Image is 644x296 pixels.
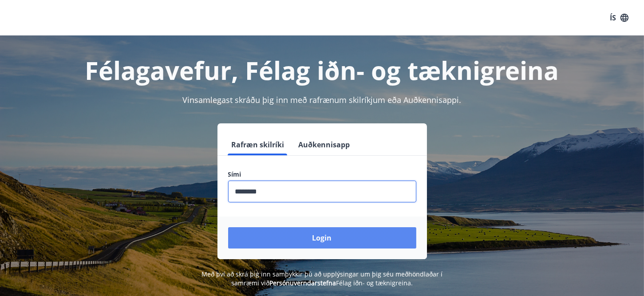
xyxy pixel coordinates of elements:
[201,270,443,287] span: Með því að skrá þig inn samþykkir þú að upplýsingar um þig séu meðhöndlaðar í samræmi við Félag i...
[183,95,462,105] span: Vinsamlegast skráðu þig inn með rafrænum skilríkjum eða Auðkennisappi.
[228,227,416,249] button: Login
[295,134,354,155] button: Auðkennisapp
[228,170,416,179] label: Sími
[13,53,631,87] h1: Félagavefur, Félag iðn- og tæknigreina
[228,134,288,155] button: Rafræn skilríki
[605,10,633,26] button: ÍS
[269,279,336,287] a: Persónuverndarstefna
